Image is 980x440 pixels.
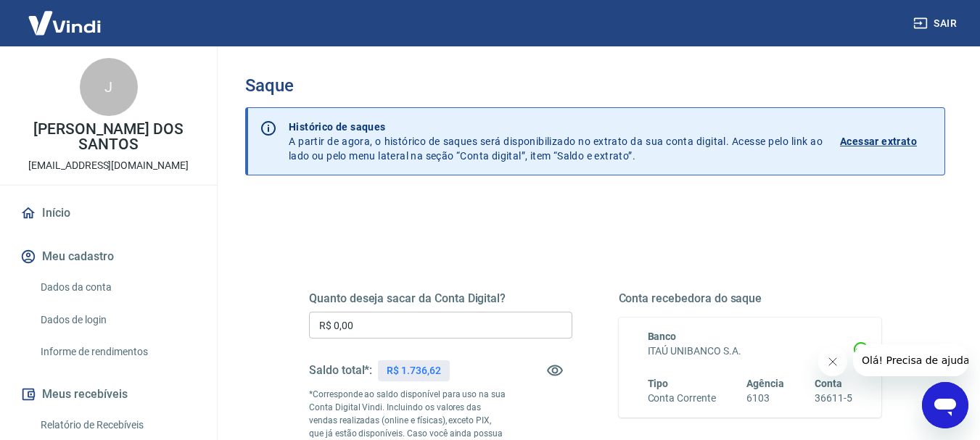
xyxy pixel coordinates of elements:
[815,391,852,406] h6: 36611-5
[80,58,138,116] div: J
[35,337,199,367] a: Informe de rendimentos
[289,120,823,163] p: A partir de agora, o histórico de saques será disponibilizado no extrato da sua conta digital. Ac...
[648,344,853,359] h6: ITAÚ UNIBANCO S.A.
[17,241,199,273] button: Meu cadastro
[17,378,199,410] button: Meus recebíveis
[619,291,882,306] h5: Conta recebedora do saque
[910,10,963,37] button: Sair
[746,378,784,389] span: Agência
[840,120,933,163] a: Acessar extrato
[35,410,199,440] a: Relatório de Recebíveis
[815,378,842,389] span: Conta
[12,122,205,152] p: [PERSON_NAME] DOS SANTOS
[648,378,669,389] span: Tipo
[245,75,945,96] h3: Saque
[28,158,189,173] p: [EMAIL_ADDRESS][DOMAIN_NAME]
[9,10,122,22] span: Olá! Precisa de ajuda?
[387,363,440,378] p: R$ 1.736,62
[309,363,372,378] h5: Saldo total*:
[648,331,677,342] span: Banco
[746,391,784,406] h6: 6103
[17,1,112,45] img: Vindi
[35,273,199,302] a: Dados da conta
[840,134,917,149] p: Acessar extrato
[922,382,968,428] iframe: Botão para abrir a janela de mensagens
[17,197,199,229] a: Início
[309,291,572,306] h5: Quanto deseja sacar da Conta Digital?
[648,391,716,406] h6: Conta Corrente
[35,305,199,335] a: Dados de login
[289,120,823,134] p: Histórico de saques
[853,344,968,376] iframe: Mensagem da empresa
[818,347,847,376] iframe: Fechar mensagem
